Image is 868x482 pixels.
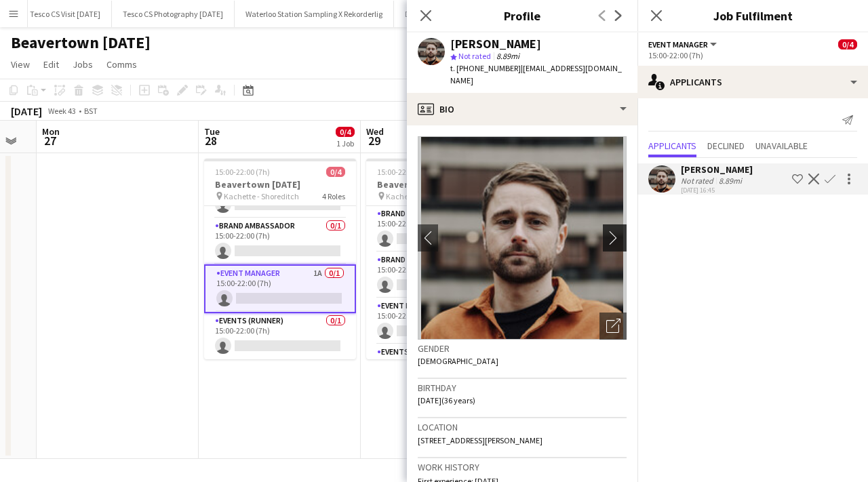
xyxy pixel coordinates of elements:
span: [STREET_ADDRESS][PERSON_NAME] [418,435,542,445]
span: Declined [707,141,745,150]
div: [DATE] [11,104,42,118]
span: Applicants [648,141,696,150]
div: Applicants [637,66,868,98]
span: 15:00-22:00 (7h) [377,167,432,177]
h3: Profile [407,7,637,24]
span: 29 [364,133,384,148]
div: Not rated [681,176,716,186]
app-card-role: Event Manager1A0/115:00-22:00 (7h) [366,298,518,344]
h3: Work history [418,461,627,473]
div: 1 Job [336,138,354,148]
div: [PERSON_NAME] [681,163,753,176]
a: Comms [101,56,142,73]
h3: Location [418,421,627,433]
img: Crew avatar or photo [418,136,627,340]
span: 0/4 [336,127,355,137]
span: Unavailable [755,141,808,150]
span: 0/4 [326,167,345,177]
span: Wed [366,125,384,138]
h3: Beavertown [DATE] [204,178,356,190]
app-card-role: Brand Ambassador0/115:00-22:00 (7h) [366,252,518,298]
div: 8.89mi [716,176,745,186]
span: Jobs [73,58,93,71]
span: [DATE] (36 years) [418,395,475,405]
a: Jobs [67,56,98,73]
span: 4 Roles [322,191,345,201]
span: Week 43 [45,106,79,116]
span: [DEMOGRAPHIC_DATA] [418,356,498,366]
div: Bio [407,93,637,125]
button: Tesco CS Photography [DATE] [112,1,235,27]
div: [PERSON_NAME] [450,38,541,50]
span: Mon [42,125,60,138]
span: 28 [202,133,220,148]
span: Not rated [458,51,491,61]
h3: Beavertown [DATE] [366,178,518,190]
span: t. [PHONE_NUMBER] [450,63,521,73]
button: Event Manager [648,39,719,49]
div: Open photos pop-in [599,313,627,340]
span: Edit [43,58,59,71]
span: | [EMAIL_ADDRESS][DOMAIN_NAME] [450,63,622,85]
div: 15:00-22:00 (7h) [648,50,857,60]
span: 8.89mi [494,51,522,61]
app-card-role: Event Manager1A0/115:00-22:00 (7h) [204,264,356,313]
div: [DATE] 16:45 [681,186,753,195]
a: Edit [38,56,64,73]
span: 27 [40,133,60,148]
app-job-card: 15:00-22:00 (7h)0/4Beavertown [DATE] Kachette - Shoreditch4 RolesBrand Ambassador1A0/115:00-22:00... [204,159,356,359]
h3: Birthday [418,382,627,394]
h3: Job Fulfilment [637,7,868,24]
app-card-role: Events (Runner)0/115:00-22:00 (7h) [204,313,356,359]
button: Tesco CS Visit [DATE] [19,1,112,27]
span: Kachette - Shoreditch [224,191,299,201]
span: 0/4 [838,39,857,49]
button: Dusk Bullring events [394,1,487,27]
app-card-role: Brand Ambassador0/115:00-22:00 (7h) [204,218,356,264]
span: 15:00-22:00 (7h) [215,167,270,177]
a: View [5,56,35,73]
h1: Beavertown [DATE] [11,33,151,53]
button: Waterloo Station Sampling X Rekorderlig [235,1,394,27]
span: View [11,58,30,71]
span: Event Manager [648,39,708,49]
div: BST [84,106,98,116]
app-job-card: 15:00-22:00 (7h)0/4Beavertown [DATE] Kachette - Shoreditch4 RolesBrand Ambassador1A0/115:00-22:00... [366,159,518,359]
span: Comms [106,58,137,71]
span: Kachette - Shoreditch [386,191,461,201]
app-card-role: Brand Ambassador1A0/115:00-22:00 (7h) [366,206,518,252]
app-card-role: Events (Runner)0/115:00-22:00 (7h) [366,344,518,390]
span: Tue [204,125,220,138]
h3: Gender [418,342,627,355]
